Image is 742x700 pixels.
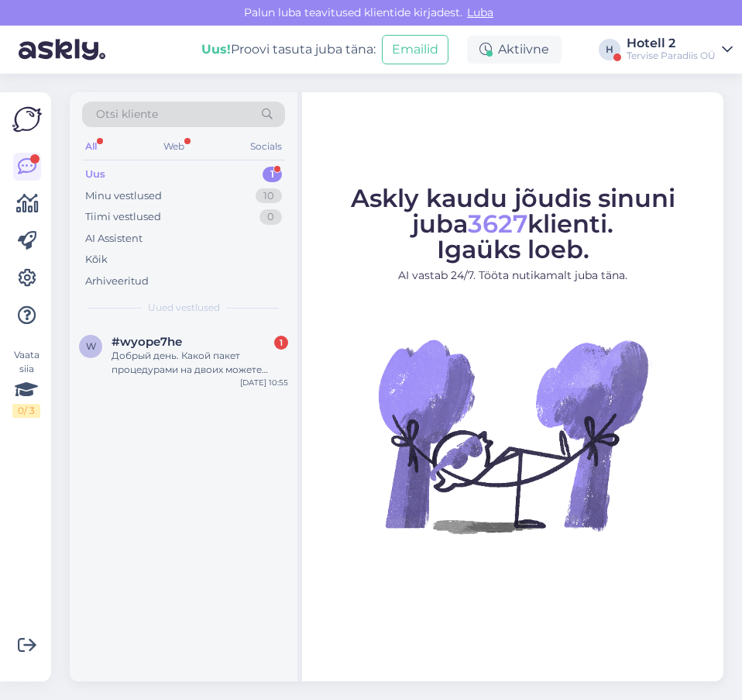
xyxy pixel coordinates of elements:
div: Добрый день. Какой пакет процедурами на двоих можете предложить. На 4 дня спасибо [112,349,288,377]
div: Proovi tasuta juba täna: [201,40,376,59]
div: 0 / 3 [12,404,40,418]
p: AI vastab 24/7. Tööta nutikamalt juba täna. [316,267,709,284]
div: Aktiivne [467,36,562,64]
div: 1 [274,336,288,350]
a: Hotell 2Tervise Paradiis OÜ [627,37,733,62]
b: Uus! [201,42,231,57]
button: Emailid [382,35,448,64]
div: Arhiveeritud [85,274,149,289]
img: No Chat active [373,296,652,575]
span: Luba [462,5,498,19]
div: Tervise Paradiis OÜ [627,50,716,62]
div: All [82,136,100,157]
div: Socials [247,136,285,157]
div: Web [160,136,187,157]
div: 0 [259,209,282,225]
div: 1 [263,167,282,182]
span: 3627 [468,209,527,239]
span: #wyope7he [112,335,182,349]
div: Kõik [85,252,108,267]
span: Uued vestlused [148,301,220,315]
div: 10 [256,188,282,204]
div: [DATE] 10:55 [240,377,288,388]
div: Minu vestlused [85,188,162,204]
div: Uus [85,167,105,182]
div: Hotell 2 [627,37,716,50]
div: AI Assistent [85,231,143,247]
span: w [86,340,96,352]
span: Otsi kliente [96,106,158,122]
img: Askly Logo [12,105,42,134]
div: Tiimi vestlused [85,209,161,225]
div: Vaata siia [12,348,40,418]
div: H [599,39,620,60]
span: Askly kaudu jõudis sinuni juba klienti. Igaüks loeb. [351,183,675,264]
